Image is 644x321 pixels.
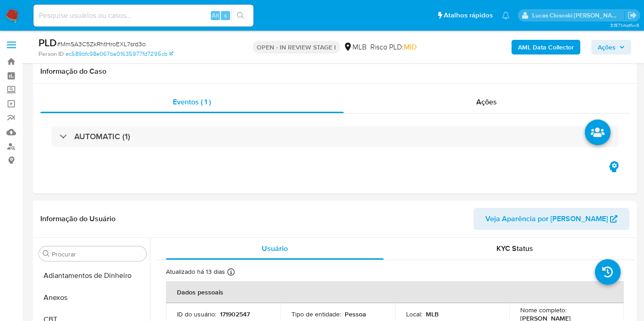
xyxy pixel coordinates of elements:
div: AUTOMATIC (1) [51,126,618,147]
span: MID [404,42,417,52]
p: 171902547 [220,310,250,318]
input: Procurar [52,250,143,258]
span: s [224,11,227,20]
span: # MmSA3C5ZkRhtHroEXL7srd3o [57,39,146,49]
span: Atalhos rápidos [444,11,493,20]
th: Dados pessoais [166,281,624,303]
p: MLB [426,310,439,318]
span: Alt [212,11,219,20]
b: PLD [39,35,57,50]
p: Tipo de entidade : [292,310,341,318]
span: Eventos ( 1 ) [173,97,211,107]
p: Atualizado há 13 dias [166,267,225,276]
div: MLB [343,42,367,52]
a: Notificações [502,11,510,19]
p: lucas.clososki@mercadolivre.com [532,11,625,20]
p: Nome completo : [520,306,567,314]
h1: Informação do Caso [40,67,629,76]
p: Local : [406,310,422,318]
p: Pessoa [345,310,366,318]
button: Procurar [43,250,50,257]
h3: AUTOMATIC (1) [74,131,130,141]
h1: Informação do Usuário [40,214,116,223]
button: Anexos [35,287,150,309]
button: search-icon [231,9,250,22]
button: Veja Aparência por [PERSON_NAME] [473,208,629,230]
button: Adiantamentos de Dinheiro [35,265,150,287]
span: Risco PLD: [370,42,417,52]
span: Ações [598,40,616,54]
span: Ações [476,97,497,107]
b: AML Data Collector [518,40,574,54]
a: Sair [627,11,637,20]
p: ID do usuário : [177,310,216,318]
span: KYC Status [496,243,533,254]
a: ec589bfc98e067ba01635977fd7295cb [66,50,173,58]
span: Veja Aparência por [PERSON_NAME] [485,208,608,230]
p: OPEN - IN REVIEW STAGE I [253,41,340,54]
span: Usuário [262,243,288,254]
button: Ações [591,40,631,54]
button: AML Data Collector [512,40,580,54]
input: Pesquise usuários ou casos... [33,10,253,22]
b: Person ID [39,50,64,58]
